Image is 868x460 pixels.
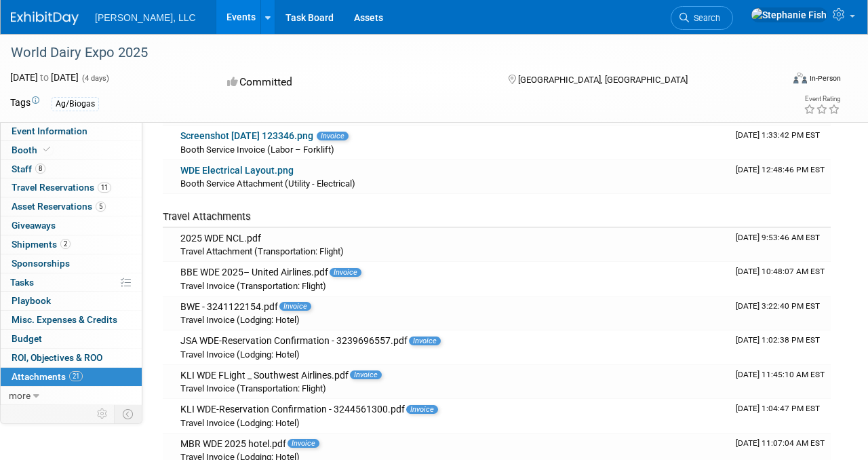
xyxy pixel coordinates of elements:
td: Upload Timestamp [730,365,831,399]
div: World Dairy Expo 2025 [6,41,770,65]
span: Upload Timestamp [736,335,820,345]
a: Screenshot [DATE] 123346.png [180,130,313,141]
span: Travel Invoice (Lodging: Hotel) [180,418,300,428]
span: Attachments [12,371,83,382]
a: Booth [1,141,142,159]
span: Misc. Expenses & Credits [12,314,117,325]
span: to [38,72,51,83]
img: Stephanie Fish [751,7,827,22]
div: JSA WDE-Reservation Confirmation - 3239696557.pdf [180,335,725,347]
span: Travel Invoice (Transportation: Flight) [180,281,326,291]
span: Invoice [350,370,382,379]
a: Asset Reservations5 [1,197,142,216]
a: Event Information [1,122,142,140]
i: Booth reservation complete [43,146,50,153]
span: Staff [12,164,45,174]
span: Upload Timestamp [736,233,820,242]
img: ExhibitDay [11,12,79,25]
span: Search [689,13,720,23]
td: Upload Timestamp [730,399,831,433]
div: MBR WDE 2025 hotel.pdf [180,438,725,451]
span: Invoice [409,337,441,345]
div: 2025 WDE NCL.pdf [180,233,725,245]
span: Giveaways [12,220,56,231]
a: Giveaways [1,216,142,235]
span: [DATE] [DATE] [10,72,79,83]
span: 21 [69,371,83,381]
span: [GEOGRAPHIC_DATA], [GEOGRAPHIC_DATA] [518,75,688,85]
span: Upload Timestamp [736,301,820,311]
div: BWE - 3241122154.pdf [180,301,725,313]
span: ROI, Objectives & ROO [12,352,102,363]
a: WDE Electrical Layout.png [180,165,294,176]
span: Travel Invoice (Lodging: Hotel) [180,315,300,325]
span: Tasks [10,277,34,288]
td: Upload Timestamp [730,160,831,194]
td: Personalize Event Tab Strip [91,405,115,423]
td: Upload Timestamp [730,228,831,262]
span: Budget [12,333,42,344]
a: Budget [1,330,142,348]
span: Upload Timestamp [736,130,820,140]
td: Upload Timestamp [730,126,831,159]
span: Asset Reservations [12,201,106,212]
span: Upload Timestamp [736,267,825,276]
span: Shipments [12,239,71,250]
span: Travel Invoice (Transportation: Flight) [180,383,326,394]
div: Event Format [719,71,841,91]
span: Upload Timestamp [736,165,825,174]
span: (4 days) [81,74,109,83]
td: Upload Timestamp [730,330,831,364]
a: more [1,387,142,405]
span: Event Information [12,126,87,136]
span: Travel Attachments [163,210,251,223]
a: Staff8 [1,160,142,178]
span: Travel Invoice (Lodging: Hotel) [180,349,300,360]
a: Attachments21 [1,368,142,386]
span: Invoice [317,132,349,140]
span: Invoice [406,405,438,414]
span: Sponsorships [12,258,70,269]
span: more [9,390,31,401]
div: BBE WDE 2025– United Airlines.pdf [180,267,725,279]
td: Toggle Event Tabs [115,405,142,423]
span: Upload Timestamp [736,370,825,379]
div: In-Person [809,73,841,83]
span: Booth Service Attachment (Utility - Electrical) [180,178,355,189]
span: Invoice [279,302,311,311]
div: Ag/Biogas [52,97,99,111]
a: Shipments2 [1,235,142,254]
span: Booth [12,145,53,155]
a: Sponsorships [1,254,142,273]
a: Search [671,6,733,30]
td: Tags [10,96,39,111]
a: Tasks [1,273,142,292]
div: KLI WDE-Reservation Confirmation - 3244561300.pdf [180,404,725,416]
span: Booth Service Invoice (Labor – Forklift) [180,145,334,155]
span: [PERSON_NAME], LLC [95,12,196,23]
span: Travel Reservations [12,182,111,193]
td: Upload Timestamp [730,296,831,330]
span: 5 [96,202,106,212]
div: Committed [223,71,486,94]
span: Invoice [288,439,319,448]
a: ROI, Objectives & ROO [1,349,142,367]
span: Upload Timestamp [736,438,825,448]
a: Travel Reservations11 [1,178,142,197]
span: Invoice [330,268,361,277]
div: Event Rating [804,96,840,102]
span: 11 [98,183,111,193]
div: KLI WDE FLight _ Southwest Airlines.pdf [180,370,725,382]
td: Upload Timestamp [730,262,831,296]
span: Travel Attachment (Transportation: Flight) [180,246,344,256]
span: Upload Timestamp [736,404,820,413]
img: Format-Inperson.png [793,73,807,83]
span: Playbook [12,295,51,306]
span: 2 [60,239,71,249]
a: Misc. Expenses & Credits [1,311,142,329]
a: Playbook [1,292,142,310]
span: 8 [35,164,45,174]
